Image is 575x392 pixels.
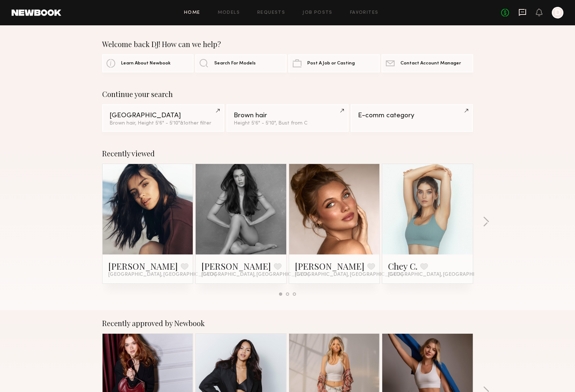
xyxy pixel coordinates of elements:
[226,104,349,132] a: Brown hairHeight 5'6" - 5'10", Bust from C
[102,90,473,98] div: Continue your search
[184,10,200,15] a: Home
[388,272,496,278] span: [GEOGRAPHIC_DATA], [GEOGRAPHIC_DATA]
[350,10,379,15] a: Favorites
[195,54,287,72] a: Search For Models
[234,112,341,119] div: Brown hair
[102,149,473,158] div: Recently viewed
[234,121,341,126] div: Height 5'6" - 5'10", Bust from C
[351,104,473,132] a: E-comm category
[295,260,364,272] a: [PERSON_NAME]
[257,10,285,15] a: Requests
[108,260,178,272] a: [PERSON_NAME]
[102,319,473,328] div: Recently approved by Newbook
[382,54,473,72] a: Contact Account Manager
[201,272,309,278] span: [GEOGRAPHIC_DATA], [GEOGRAPHIC_DATA]
[180,121,211,126] span: & 1 other filter
[201,260,271,272] a: [PERSON_NAME]
[295,272,403,278] span: [GEOGRAPHIC_DATA], [GEOGRAPHIC_DATA]
[102,104,224,132] a: [GEOGRAPHIC_DATA]Brown hair, Height 5'6" - 5'10"&1other filter
[307,61,355,66] span: Post A Job or Casting
[288,54,380,72] a: Post A Job or Casting
[121,61,171,66] span: Learn About Newbook
[102,54,193,72] a: Learn About Newbook
[109,112,217,119] div: [GEOGRAPHIC_DATA]
[109,121,217,126] div: Brown hair, Height 5'6" - 5'10"
[108,272,216,278] span: [GEOGRAPHIC_DATA], [GEOGRAPHIC_DATA]
[303,10,333,15] a: Job Posts
[400,61,461,66] span: Contact Account Manager
[388,260,417,272] a: Chey C.
[552,7,563,18] a: D
[358,112,466,119] div: E-comm category
[218,10,240,15] a: Models
[102,40,473,49] div: Welcome back DJ! How can we help?
[214,61,256,66] span: Search For Models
